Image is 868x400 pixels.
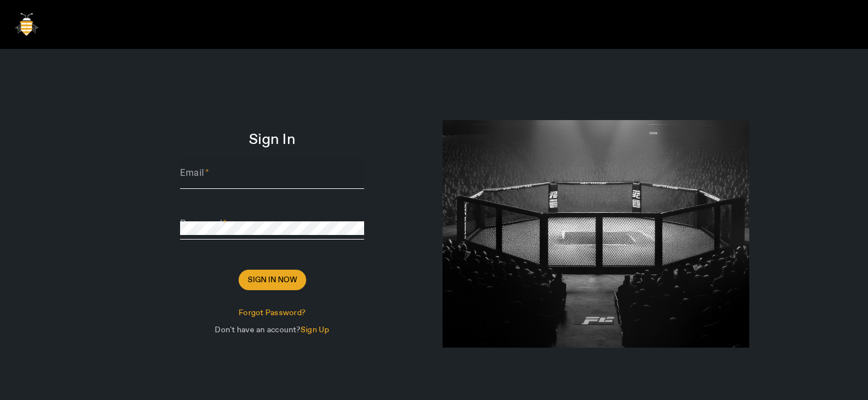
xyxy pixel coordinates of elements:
span: Don't have an account? [215,325,301,335]
mat-label: Email [180,167,205,178]
mat-label: Password [180,218,222,229]
img: bigbee-logo.png [9,7,44,42]
span: Sign In Now [248,274,297,286]
span: Sign In [249,134,295,146]
button: Sign In Now [239,270,306,290]
span: Sign Up [301,325,329,335]
span: Forgot Password? [239,307,306,319]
